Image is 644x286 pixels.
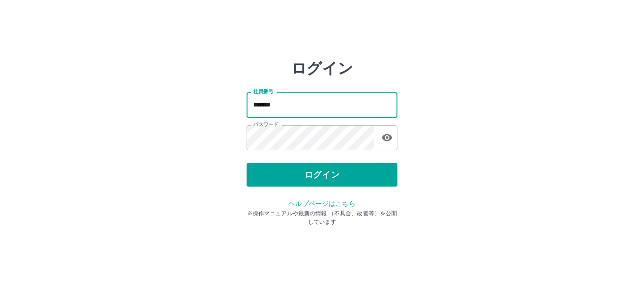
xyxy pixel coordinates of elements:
a: ヘルプページはこちら [289,200,355,207]
p: ※操作マニュアルや最新の情報 （不具合、改善等）を公開しています [247,209,397,226]
button: ログイン [247,163,397,187]
label: 社員番号 [253,88,273,95]
label: パスワード [253,121,278,128]
h2: ログイン [291,59,353,77]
